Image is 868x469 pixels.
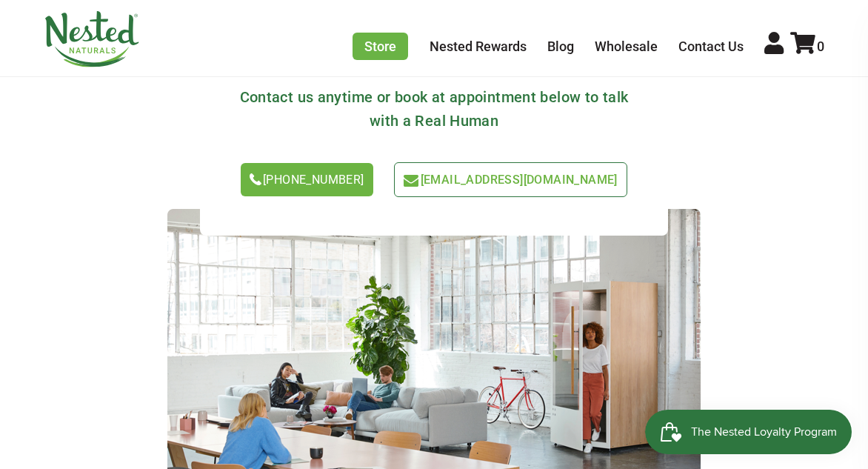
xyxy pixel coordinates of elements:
[404,175,418,187] img: icon-email-light-green.svg
[547,39,574,54] a: Blog
[224,85,644,133] h3: Contact us anytime or book at appointment below to talk with a Real Human
[430,39,527,54] a: Nested Rewards
[595,39,658,54] a: Wholesale
[678,39,744,54] a: Contact Us
[353,33,408,60] a: Store
[394,162,627,197] a: [EMAIL_ADDRESS][DOMAIN_NAME]
[790,39,824,54] a: 0
[817,39,824,54] span: 0
[421,173,618,187] span: [EMAIL_ADDRESS][DOMAIN_NAME]
[44,11,140,67] img: Nested Naturals
[241,163,373,196] a: [PHONE_NUMBER]
[250,173,261,185] img: icon-phone.svg
[645,410,853,454] iframe: Button to open loyalty program pop-up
